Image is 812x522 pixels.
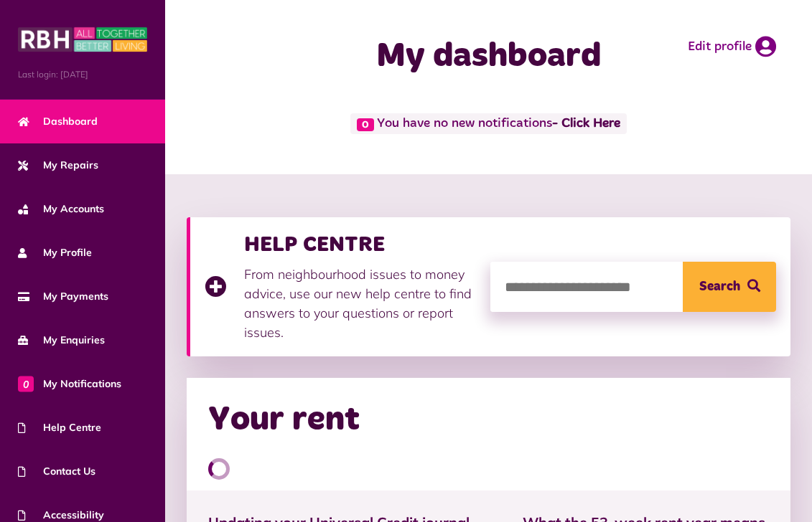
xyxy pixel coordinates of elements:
[208,399,360,441] h2: Your rent
[18,333,105,348] span: My Enquiries
[18,245,92,260] span: My Profile
[18,376,121,391] span: My Notifications
[683,262,776,312] button: Search
[699,262,740,312] span: Search
[18,25,147,54] img: MyRBH
[18,201,104,217] span: My Accounts
[244,232,476,257] h3: HELP CENTRE
[18,464,95,479] span: Contact Us
[238,36,739,77] h1: My dashboard
[18,114,98,129] span: Dashboard
[688,36,776,57] a: Edit profile
[552,118,620,130] a: - Click Here
[18,420,101,435] span: Help Centre
[18,289,108,304] span: My Payments
[244,265,476,342] p: From neighbourhood issues to money advice, use our new help centre to find answers to your questi...
[18,158,98,173] span: My Repairs
[18,376,34,391] span: 0
[18,68,147,81] span: Last login: [DATE]
[357,118,374,131] span: 0
[350,113,627,134] span: You have no new notifications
